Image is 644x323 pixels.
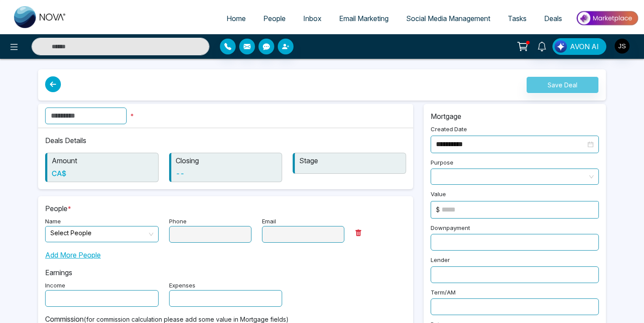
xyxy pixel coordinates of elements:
img: User Avatar [615,39,630,54]
span: Deals [544,14,562,23]
a: Social Media Management [397,10,499,27]
label: Value [431,190,446,201]
a: Inbox [294,10,330,27]
iframe: Intercom live chat [614,293,635,314]
label: Name [45,217,61,226]
p: Amount [52,155,154,166]
span: Email Marketing [339,14,389,23]
button: AVON AI [552,38,606,55]
h6: -- [176,169,278,178]
span: Tasks [508,14,527,23]
span: Social Media Management [406,14,490,23]
p: People [45,203,406,214]
label: Lender [431,256,450,266]
img: Lead Flow [555,40,567,53]
span: AVON AI [570,41,599,52]
label: Email [262,217,276,226]
span: Inbox [303,14,322,23]
label: Expenses [169,281,195,290]
p: Earnings [45,267,406,278]
span: People [263,14,286,23]
h6: CA$ [52,169,154,178]
img: Market-place.gif [575,8,639,28]
p: Closing [176,155,278,166]
label: Purpose [431,158,453,169]
a: Home [218,10,255,27]
span: Add More People [45,250,101,260]
small: (for commission calculation please add some value in Mortgage fields) [84,316,289,323]
p: Mortgage [431,111,599,122]
label: Income [45,281,65,290]
a: People [255,10,294,27]
p: Deals Details [45,135,406,146]
a: Email Marketing [330,10,397,27]
label: Downpayment [431,224,470,234]
a: Tasks [499,10,535,27]
p: Stage [299,155,401,166]
label: Created Date [431,125,467,136]
span: Home [226,14,246,23]
img: Nova CRM Logo [14,6,67,28]
label: Term/AM [431,288,456,299]
a: Deals [535,10,571,27]
label: Phone [169,217,187,226]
